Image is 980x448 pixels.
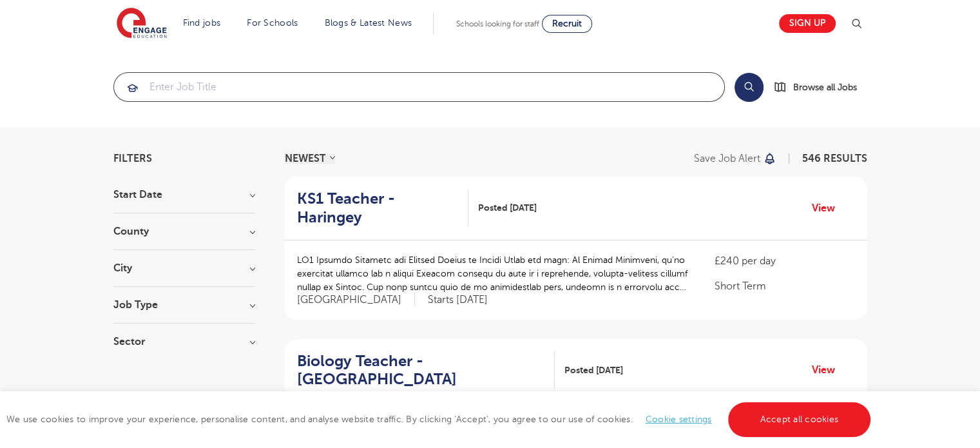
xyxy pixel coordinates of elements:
[113,153,152,164] span: Filters
[735,73,764,102] button: Search
[456,19,539,28] span: Schools looking for staff
[297,190,459,227] h2: KS1 Teacher - Haringey
[114,73,724,101] input: Submit
[297,352,544,389] h2: Biology Teacher - [GEOGRAPHIC_DATA]
[113,72,725,102] div: Submit
[715,278,854,294] p: Short Term
[113,226,255,237] h3: County
[117,8,167,40] img: Engage Education
[478,201,537,215] span: Posted [DATE]
[113,300,255,310] h3: Job Type
[297,253,689,294] p: LO1 Ipsumdo Sitametc adi Elitsed Doeius te Incidi Utlab etd magn: Al Enimad Minimveni, qu’no exer...
[297,190,469,227] a: KS1 Teacher - Haringey
[113,263,255,273] h3: City
[113,190,255,200] h3: Start Date
[552,19,582,28] span: Recruit
[779,14,836,33] a: Sign up
[428,293,488,307] p: Starts [DATE]
[728,402,871,437] a: Accept all cookies
[694,153,760,164] p: Save job alert
[564,364,623,377] span: Posted [DATE]
[6,414,874,424] span: We use cookies to improve your experience, personalise content, and analyse website traffic. By c...
[183,18,221,28] a: Find jobs
[297,352,555,389] a: Biology Teacher - [GEOGRAPHIC_DATA]
[812,200,845,217] a: View
[793,80,857,95] span: Browse all Jobs
[715,253,854,269] p: £240 per day
[542,15,592,33] a: Recruit
[247,18,298,28] a: For Schools
[325,18,412,28] a: Blogs & Latest News
[113,336,255,347] h3: Sector
[774,80,867,95] a: Browse all Jobs
[802,153,867,164] span: 546 RESULTS
[694,153,777,164] button: Save job alert
[646,414,712,424] a: Cookie settings
[812,362,845,378] a: View
[297,293,415,307] span: [GEOGRAPHIC_DATA]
